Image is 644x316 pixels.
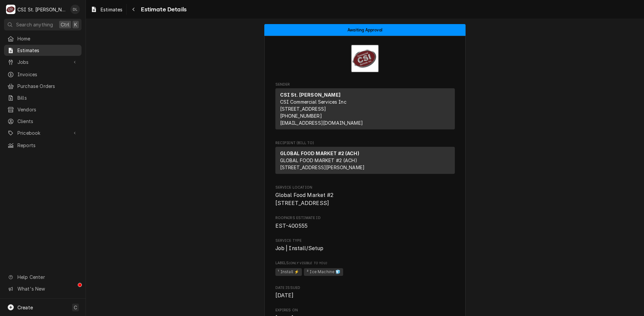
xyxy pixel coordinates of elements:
[275,238,455,243] span: Service Type
[275,285,455,300] div: Date Issued
[275,82,455,87] span: Sender
[17,106,78,113] span: Vendors
[347,28,382,32] span: Awaiting Approval
[17,83,78,90] span: Purchase Orders
[275,308,455,313] span: Expires On
[6,5,15,14] div: CSI St. Louis's Avatar
[4,69,82,80] a: Invoices
[101,6,122,13] span: Estimates
[17,129,68,136] span: Pricebook
[17,118,78,125] span: Clients
[6,5,15,14] div: C
[275,292,294,299] span: [DATE]
[4,140,82,151] a: Reports
[17,142,78,149] span: Reports
[74,21,77,28] span: K
[275,88,455,132] div: Sender
[275,215,455,230] div: Roopairs Estimate ID
[275,147,455,177] div: Recipient (Bill To)
[275,223,308,229] span: EST-400555
[4,92,82,103] a: Bills
[17,35,78,42] span: Home
[275,260,455,277] div: [object Object]
[280,92,340,98] strong: CSI St. [PERSON_NAME]
[275,147,455,174] div: Recipient (Bill To)
[16,21,53,28] span: Search anything
[275,260,455,266] span: Labels
[17,274,77,281] span: Help Center
[275,140,455,146] span: Recipient (Bill To)
[275,268,302,276] span: ¹ Install ⚡️
[4,104,82,115] a: Vendors
[17,59,68,66] span: Jobs
[17,47,78,54] span: Estimates
[17,94,78,101] span: Bills
[264,24,466,36] div: Status
[17,285,77,292] span: What's New
[4,272,82,283] a: Go to Help Center
[275,82,455,132] div: Estimate Sender
[275,285,455,291] span: Date Issued
[61,21,69,28] span: Ctrl
[74,304,77,311] span: C
[70,5,80,14] div: David Lindsey's Avatar
[4,33,82,44] a: Home
[139,5,186,14] span: Estimate Details
[289,261,327,265] span: (Only Visible to You)
[280,150,359,156] strong: GLOBAL FOOD MARKET #2 (ACH)
[275,215,455,221] span: Roopairs Estimate ID
[17,71,78,78] span: Invoices
[275,245,324,251] span: Job | Install/Setup
[275,185,455,190] span: Service Location
[304,268,343,276] span: ² Ice Machine 🧊
[4,283,82,294] a: Go to What's New
[4,57,82,68] a: Go to Jobs
[280,113,322,119] a: [PHONE_NUMBER]
[275,244,455,252] span: Service Type
[280,99,346,112] span: CSI Commercial Services Inc [STREET_ADDRESS]
[128,4,139,15] button: Navigate back
[275,192,333,206] span: Global Food Market #2 [STREET_ADDRESS]
[4,127,82,138] a: Go to Pricebook
[275,238,455,252] div: Service Type
[275,191,455,207] span: Service Location
[4,116,82,127] a: Clients
[275,222,455,230] span: Roopairs Estimate ID
[351,44,379,73] img: Logo
[275,267,455,277] span: [object Object]
[4,45,82,56] a: Estimates
[275,140,455,177] div: Estimate Recipient
[88,4,125,15] a: Estimates
[275,88,455,129] div: Sender
[4,19,82,30] button: Search anythingCtrlK
[280,120,363,126] a: [EMAIL_ADDRESS][DOMAIN_NAME]
[280,157,365,170] span: GLOBAL FOOD MARKET #2 (ACH) [STREET_ADDRESS][PERSON_NAME]
[17,305,33,310] span: Create
[275,185,455,207] div: Service Location
[275,292,455,300] span: Date Issued
[70,5,80,14] div: DL
[17,6,67,13] div: CSI St. [PERSON_NAME]
[4,81,82,92] a: Purchase Orders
